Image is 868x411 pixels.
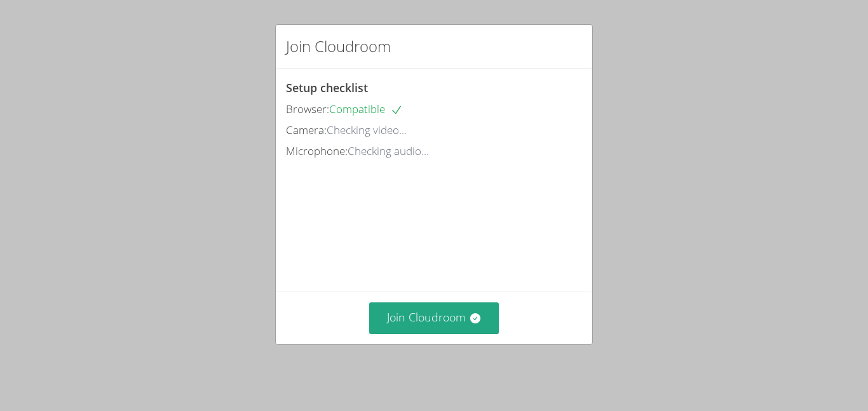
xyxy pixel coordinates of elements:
[286,80,368,95] span: Setup checklist
[286,144,348,158] span: Microphone:
[369,302,499,334] button: Join Cloudroom
[327,123,407,137] span: Checking video...
[286,123,327,137] span: Camera:
[348,144,429,158] span: Checking audio...
[286,102,329,116] span: Browser:
[329,102,403,116] span: Compatible
[286,35,391,58] h2: Join Cloudroom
